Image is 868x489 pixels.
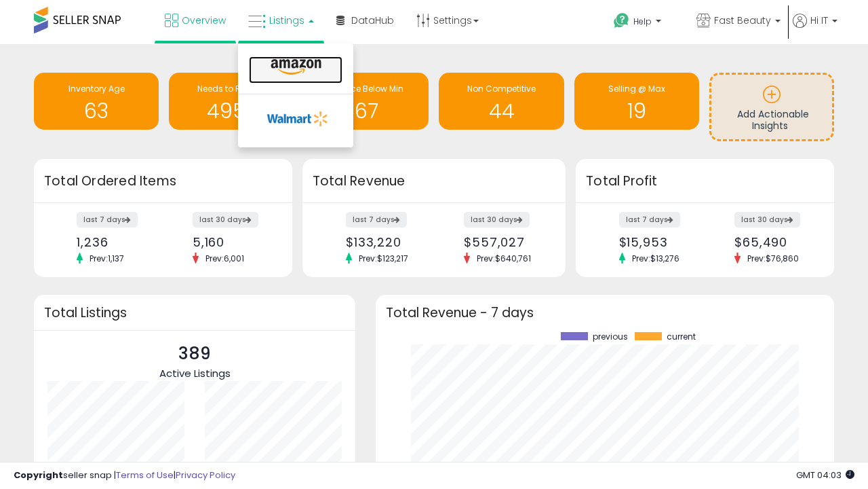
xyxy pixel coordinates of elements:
a: Privacy Policy [176,469,235,482]
label: last 30 days [464,212,530,228]
strong: Copyright [14,469,63,482]
span: Fast Beauty [714,14,771,27]
h1: 4957 [176,100,287,122]
h3: Total Ordered Items [44,172,282,191]
div: seller snap | | [14,469,235,482]
a: Inventory Age 63 [34,73,159,130]
span: Prev: 1,137 [83,253,131,264]
label: last 30 days [734,212,800,228]
span: Selling @ Max [608,83,665,94]
a: BB Price Below Min 67 [304,73,429,130]
label: last 7 days [619,212,680,228]
h1: 67 [311,100,422,122]
a: Non Competitive 44 [439,73,564,130]
div: 5,160 [193,235,269,249]
span: Listings [269,14,304,27]
div: $133,220 [346,235,424,249]
a: Selling @ Max 19 [574,73,699,130]
a: Hi IT [793,14,837,44]
a: Add Actionable Insights [711,75,832,139]
div: $15,953 [619,235,695,249]
a: Needs to Reprice 4957 [169,73,294,130]
span: 2025-09-12 04:03 GMT [796,469,854,482]
div: 1,236 [77,235,153,249]
div: $557,027 [464,235,542,249]
h1: 19 [581,100,692,122]
a: Help [603,2,684,44]
div: $65,490 [734,235,810,249]
label: last 7 days [77,212,138,228]
span: Help [633,16,652,27]
span: Non Competitive [467,83,536,94]
h1: 63 [41,100,152,122]
span: BB Price Below Min [329,83,403,94]
span: Add Actionable Insights [737,107,809,133]
span: Needs to Reprice [197,83,266,94]
span: DataHub [351,14,394,27]
label: last 30 days [193,212,258,228]
label: last 7 days [346,212,407,228]
h3: Total Revenue [313,172,555,191]
i: Get Help [613,12,630,29]
span: Overview [182,14,226,27]
span: Active Listings [159,366,231,380]
span: Hi IT [810,14,828,27]
h3: Total Listings [44,308,345,318]
span: Prev: 6,001 [199,253,251,264]
span: current [667,332,696,342]
h1: 44 [446,100,557,122]
span: Prev: $13,276 [625,253,686,264]
h3: Total Profit [586,172,824,191]
p: 389 [159,341,231,367]
span: Prev: $76,860 [741,253,806,264]
span: previous [593,332,628,342]
h3: Total Revenue - 7 days [386,308,824,318]
span: Prev: $123,217 [352,253,415,264]
span: Inventory Age [68,83,125,94]
a: Terms of Use [116,469,174,482]
span: Prev: $640,761 [470,253,538,264]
